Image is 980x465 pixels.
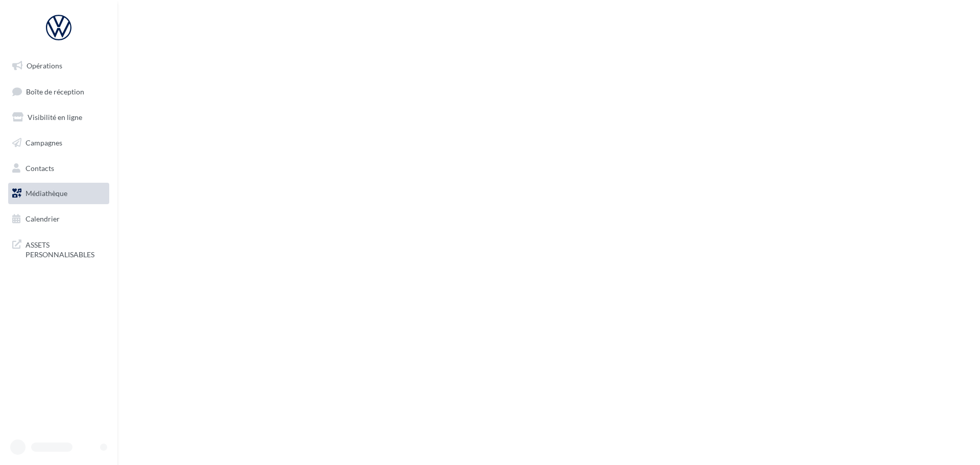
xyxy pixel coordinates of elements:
[26,163,54,172] span: Contacts
[6,107,111,128] a: Visibilité en ligne
[6,234,111,264] a: ASSETS PERSONNALISABLES
[26,214,60,223] span: Calendrier
[6,183,111,204] a: Médiathèque
[6,55,111,77] a: Opérations
[27,61,62,70] span: Opérations
[26,87,84,95] span: Boîte de réception
[26,238,105,260] span: ASSETS PERSONNALISABLES
[6,132,111,154] a: Campagnes
[6,208,111,230] a: Calendrier
[6,158,111,179] a: Contacts
[28,113,82,121] span: Visibilité en ligne
[26,189,67,198] span: Médiathèque
[6,81,111,103] a: Boîte de réception
[26,138,62,147] span: Campagnes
